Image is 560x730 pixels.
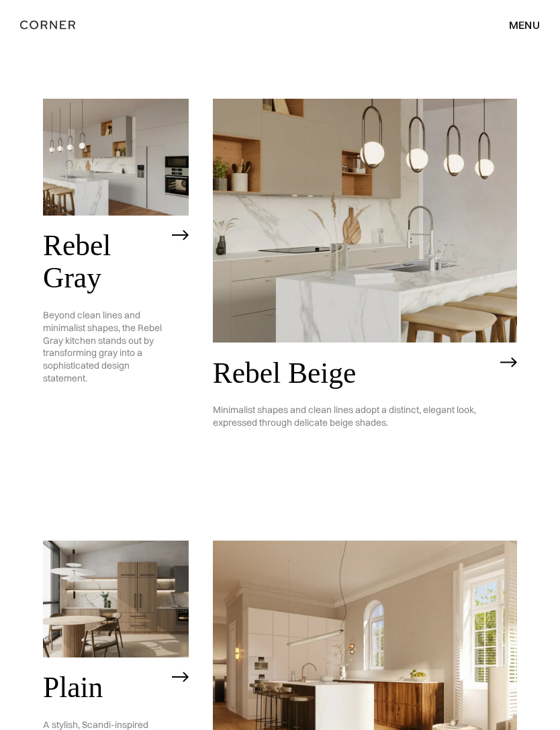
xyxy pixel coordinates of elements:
[43,99,189,472] a: Rebel GrayBeyond clean lines and minimalist shapes, the Rebel Gray kitchen stands out by transfor...
[213,99,517,516] a: Rebel BeigeMinimalist shapes and clean lines adopt a distinct, elegant look, expressed through de...
[509,19,540,30] div: menu
[20,16,130,34] a: home
[213,389,494,443] p: Minimalist shapes and clean lines adopt a distinct, elegant look, expressed through delicate beig...
[213,357,494,390] h2: Rebel Beige
[43,230,165,294] h2: Rebel Gray
[496,13,540,36] div: menu
[43,672,165,704] h2: Plain
[43,294,165,400] p: Beyond clean lines and minimalist shapes, the Rebel Gray kitchen stands out by transforming gray ...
